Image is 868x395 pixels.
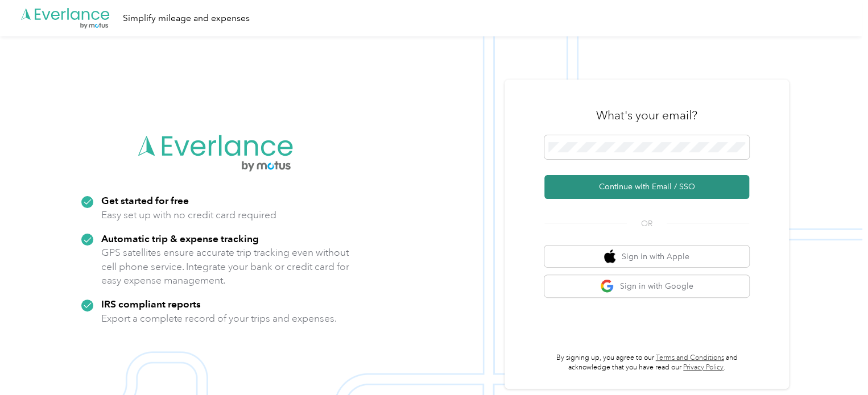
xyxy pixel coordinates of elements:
p: By signing up, you agree to our and acknowledge that you have read our . [544,353,749,373]
strong: Automatic trip & expense tracking [101,232,259,244]
strong: Get started for free [101,194,189,206]
button: Continue with Email / SSO [544,175,749,199]
strong: IRS compliant reports [101,298,201,310]
button: apple logoSign in with Apple [544,246,749,268]
button: google logoSign in with Google [544,275,749,297]
p: Easy set up with no credit card required [101,208,276,222]
div: Simplify mileage and expenses [123,11,250,26]
img: apple logo [604,250,615,264]
a: Terms and Conditions [656,354,724,362]
p: Export a complete record of your trips and expenses. [101,311,337,326]
a: Privacy Policy [683,363,724,372]
span: OR [627,218,667,230]
img: google logo [600,279,614,293]
p: GPS satellites ensure accurate trip tracking even without cell phone service. Integrate your bank... [101,246,350,288]
h3: What's your email? [596,107,697,123]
